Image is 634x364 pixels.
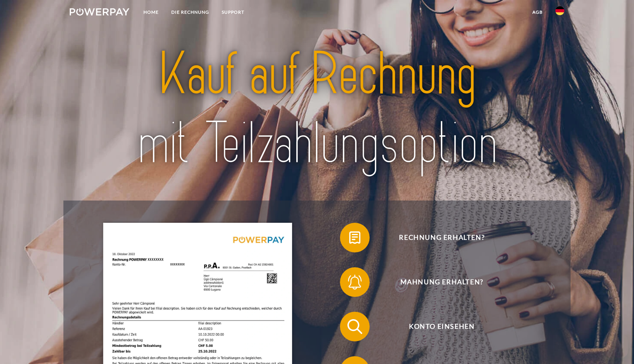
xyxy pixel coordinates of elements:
[604,334,628,358] iframe: Schaltfläche zum Öffnen des Messaging-Fensters
[340,223,533,252] button: Rechnung erhalten?
[346,317,364,336] img: qb_search.svg
[351,267,533,297] span: Mahnung erhalten?
[137,6,165,19] a: Home
[215,6,251,19] a: SUPPORT
[340,267,533,297] button: Mahnung erhalten?
[351,312,533,341] span: Konto einsehen
[70,8,129,16] img: logo-powerpay-white.svg
[351,223,533,252] span: Rechnung erhalten?
[346,228,364,247] img: qb_bill.svg
[346,273,364,291] img: qb_bell.svg
[555,6,564,15] img: de
[165,6,215,19] a: DIE RECHNUNG
[340,312,533,341] button: Konto einsehen
[526,6,549,19] a: agb
[94,36,540,182] img: title-powerpay_de.svg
